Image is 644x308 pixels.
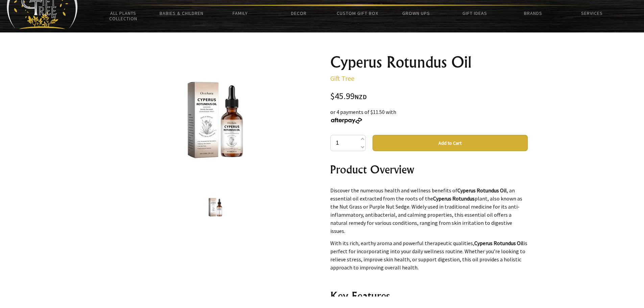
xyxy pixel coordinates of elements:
[330,288,528,304] h2: Key Features
[163,67,268,173] img: Cyperus Rotundus Oil
[94,6,152,26] a: All Plants Collection
[504,6,563,20] a: Brands
[330,161,528,177] h2: Product Overview
[457,187,507,194] strong: Cyperus Rotundus Oil
[330,108,528,124] div: or 4 payments of $11.50 with
[330,54,528,70] h1: Cyperus Rotundus Oil
[474,240,524,246] strong: Cyperus Rotundus Oil
[269,6,328,20] a: Decor
[202,194,228,220] img: Cyperus Rotundus Oil
[330,92,528,101] div: $45.99
[330,186,528,235] p: Discover the numerous health and wellness benefits of , an essential oil extracted from the roots...
[563,6,621,20] a: Services
[373,135,528,151] button: Add to Cart
[445,6,504,20] a: Gift Ideas
[152,6,211,20] a: Babies & Children
[433,195,475,202] strong: Cyperus Rotundus
[355,93,367,101] span: NZD
[328,6,387,20] a: Custom Gift Box
[330,74,354,82] a: Gift Tree
[387,6,445,20] a: Grown Ups
[330,118,363,124] img: Afterpay
[330,239,528,271] p: With its rich, earthy aroma and powerful therapeutic qualities, is perfect for incorporating into...
[211,6,269,20] a: Family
